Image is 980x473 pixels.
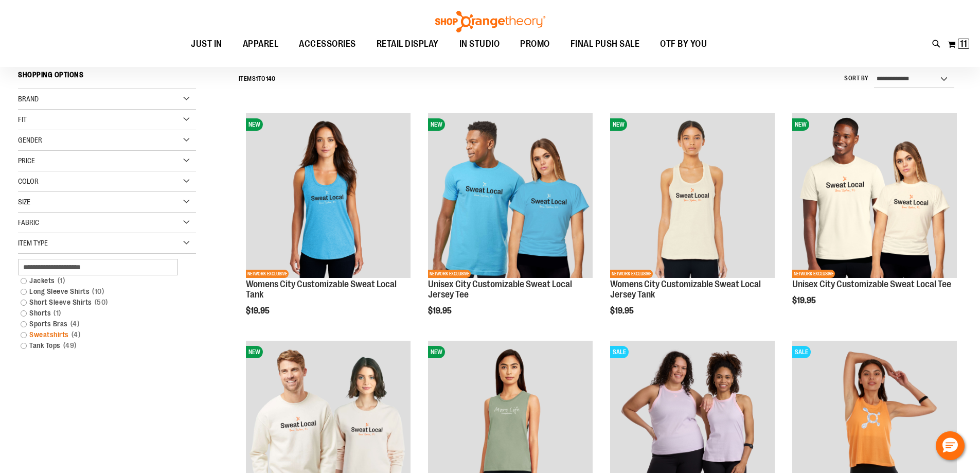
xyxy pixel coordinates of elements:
span: NEW [246,346,263,358]
span: Color [18,177,39,185]
a: Womens City Customizable Sweat Local Tank [246,279,397,300]
span: NEW [246,118,263,131]
div: product [423,108,598,341]
img: Unisex City Customizable Fine Jersey Tee [428,113,593,278]
span: NEW [428,346,445,358]
span: IN STUDIO [459,32,500,56]
span: NETWORK EXCLUSIVE [428,270,471,278]
span: $19.95 [428,306,453,316]
a: Long Sleeve Shirts10 [15,286,186,297]
a: ACCESSORIES [289,32,366,56]
a: Short Sleeve Shirts50 [15,297,186,308]
span: JUST IN [191,32,222,56]
span: 1 [256,75,258,82]
img: Image of Unisex City Customizable Very Important Tee [792,113,957,278]
a: City Customizable Jersey Racerback TankNEWNETWORK EXCLUSIVE [610,113,775,279]
a: Womens City Customizable Sweat Local Jersey Tank [610,279,761,300]
span: 140 [266,75,276,82]
a: OTF BY YOU [650,32,717,56]
span: PROMO [520,32,550,56]
a: PROMO [510,32,560,56]
button: Hello, have a question? Let’s chat. [936,431,965,460]
a: JUST IN [181,32,233,56]
span: NEW [792,118,809,131]
a: APPAREL [233,32,289,56]
a: Tank Tops49 [15,340,186,351]
span: ACCESSORIES [299,32,356,56]
span: NETWORK EXCLUSIVE [246,270,289,278]
span: NETWORK EXCLUSIVE [792,270,835,278]
span: Item Type [18,239,48,247]
span: 1 [55,275,68,286]
a: Unisex City Customizable Sweat Local Tee [792,279,951,289]
span: NEW [610,118,627,131]
a: Unisex City Customizable Fine Jersey TeeNEWNETWORK EXCLUSIVE [428,113,593,279]
span: Size [18,198,30,206]
span: 50 [92,297,111,308]
span: NETWORK EXCLUSIVE [610,270,653,278]
a: Unisex City Customizable Sweat Local Jersey Tee [428,279,572,300]
span: Gender [18,136,42,144]
span: Price [18,156,35,165]
span: 1 [51,308,64,319]
span: SALE [610,346,629,358]
div: product [605,108,780,341]
a: IN STUDIO [449,32,510,56]
span: APPAREL [243,32,279,56]
div: product [787,108,962,331]
a: Sports Bras4 [15,319,186,329]
img: Shop Orangetheory [434,11,547,32]
a: City Customizable Perfect Racerback TankNEWNETWORK EXCLUSIVE [246,113,411,279]
img: City Customizable Perfect Racerback Tank [246,113,411,278]
label: Sort By [844,74,869,83]
span: NEW [428,118,445,131]
a: FINAL PUSH SALE [560,32,650,56]
a: Sweatshirts4 [15,329,186,340]
img: City Customizable Jersey Racerback Tank [610,113,775,278]
span: 10 [90,286,106,297]
strong: Shopping Options [18,66,196,89]
span: 4 [69,329,83,340]
span: $19.95 [610,306,635,316]
span: Fabric [18,218,39,226]
div: product [241,108,416,341]
span: OTF BY YOU [660,32,707,56]
span: SALE [792,346,811,358]
h2: Items to [239,71,276,87]
span: FINAL PUSH SALE [571,32,640,56]
a: Jackets1 [15,275,186,286]
span: RETAIL DISPLAY [377,32,439,56]
span: 4 [68,319,82,329]
span: Fit [18,115,27,124]
a: RETAIL DISPLAY [366,32,449,56]
span: 11 [960,39,967,49]
span: $19.95 [246,306,271,316]
a: Shorts1 [15,308,186,319]
a: Image of Unisex City Customizable Very Important TeeNEWNETWORK EXCLUSIVE [792,113,957,279]
span: Brand [18,95,39,103]
span: 49 [61,340,79,351]
span: $19.95 [792,296,817,305]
